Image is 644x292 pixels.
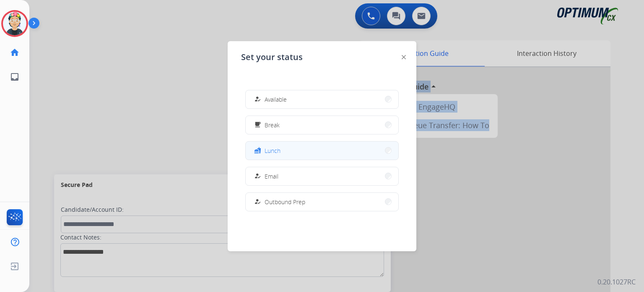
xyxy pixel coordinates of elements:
mat-icon: home [10,47,20,58]
p: 0.20.1027RC [597,277,636,287]
img: avatar [3,12,26,35]
span: Set your status [241,51,303,63]
mat-icon: free_breakfast [254,121,261,129]
mat-icon: inbox [10,72,20,82]
mat-icon: how_to_reg [254,173,261,180]
button: Lunch [246,142,398,160]
span: Email [265,172,278,181]
mat-icon: how_to_reg [254,198,261,205]
button: Available [246,90,398,108]
span: Available [265,95,287,104]
span: Break [265,121,280,129]
span: Outbound Prep [265,197,305,206]
img: close-button [402,55,406,59]
button: Break [246,116,398,134]
button: Outbound Prep [246,193,398,211]
button: Email [246,167,398,185]
span: Lunch [265,146,280,155]
mat-icon: how_to_reg [254,96,261,103]
mat-icon: fastfood [254,147,261,154]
